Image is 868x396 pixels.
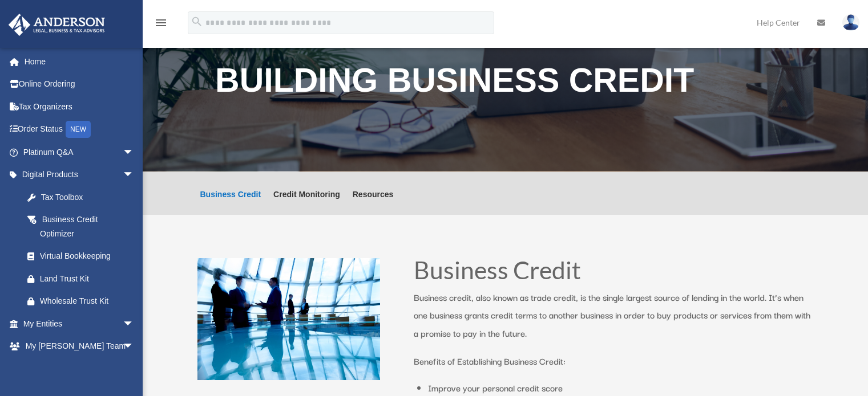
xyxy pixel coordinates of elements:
[414,352,813,370] p: Benefits of Establishing Business Credit:
[40,294,137,308] div: Wholesale Trust Kit
[40,249,137,263] div: Virtual Bookkeeping
[40,190,137,205] div: Tax Toolbox
[8,357,151,380] a: My Documentsarrow_drop_down
[40,272,137,286] div: Land Trust Kit
[154,16,168,30] i: menu
[66,121,91,138] div: NEW
[8,335,151,358] a: My [PERSON_NAME] Teamarrow_drop_down
[414,258,813,288] h1: Business Credit
[842,14,859,31] img: User Pic
[191,15,203,28] i: search
[16,186,151,209] a: Tax Toolbox
[8,95,151,118] a: Tax Organizers
[8,73,151,96] a: Online Ordering
[200,190,261,215] a: Business Credit
[8,164,151,186] a: Digital Productsarrow_drop_down
[16,267,151,290] a: Land Trust Kit
[123,357,146,381] span: arrow_drop_down
[215,64,796,103] h1: Building Business Credit
[8,312,151,335] a: My Entitiesarrow_drop_down
[8,141,151,164] a: Platinum Q&Aarrow_drop_down
[123,335,146,358] span: arrow_drop_down
[414,288,813,353] p: Business credit, also known as trade credit, is the single largest source of lending in the world...
[123,141,146,164] span: arrow_drop_down
[40,213,131,240] div: Business Credit Optimizer
[123,312,146,336] span: arrow_drop_down
[154,20,168,30] a: menu
[8,118,151,141] a: Order StatusNEW
[5,14,108,36] img: Anderson Advisors Platinum Portal
[16,290,151,313] a: Wholesale Trust Kit
[123,164,146,187] span: arrow_drop_down
[16,245,151,268] a: Virtual Bookkeeping
[197,258,380,380] img: business people talking in office
[353,190,394,215] a: Resources
[273,190,340,215] a: Credit Monitoring
[16,209,146,245] a: Business Credit Optimizer
[8,50,151,73] a: Home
